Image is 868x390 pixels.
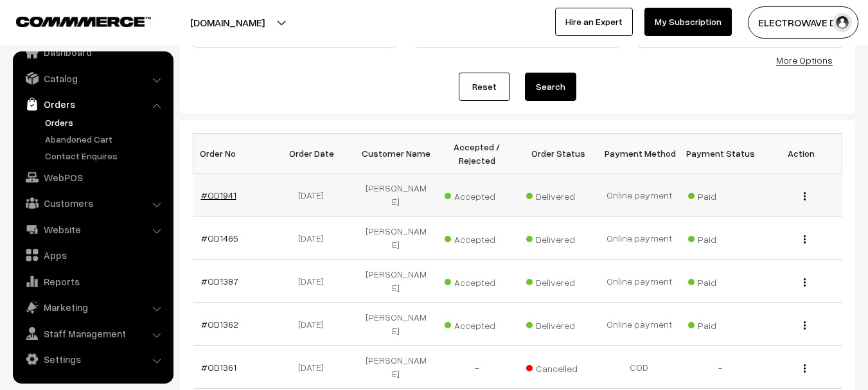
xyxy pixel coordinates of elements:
a: Settings [16,348,169,371]
img: Menu [804,364,806,373]
span: Accepted [445,315,509,332]
th: Order Status [518,134,599,173]
td: Online payment [599,217,680,260]
img: Menu [804,321,806,330]
a: #OD1941 [201,190,236,200]
td: - [436,346,517,389]
td: [DATE] [274,303,355,346]
a: #OD1465 [201,233,238,244]
a: Orders [16,93,169,116]
button: Search [525,73,576,101]
span: Paid [688,272,752,289]
td: - [680,346,761,389]
button: ELECTROWAVE DE… [748,6,858,39]
a: Dashboard [16,40,169,64]
td: [DATE] [274,260,355,303]
a: Customers [16,191,169,215]
img: Menu [804,235,806,244]
img: Menu [804,278,806,287]
th: Payment Status [680,134,761,173]
span: Paid [688,315,752,332]
a: Website [16,218,169,241]
span: Accepted [445,186,509,203]
img: COMMMERCE [16,17,151,26]
th: Payment Method [599,134,680,173]
a: Apps [16,244,169,267]
a: #OD1387 [201,276,238,287]
span: Delivered [526,272,590,289]
td: [DATE] [274,173,355,217]
th: Customer Name [355,134,436,173]
a: Catalog [16,67,169,90]
img: user [833,13,852,32]
th: Action [761,134,842,173]
a: Abandoned Cart [42,132,169,146]
a: Contact Enquires [42,149,169,163]
td: COD [599,346,680,389]
td: [PERSON_NAME] [355,260,436,303]
a: Reports [16,270,169,293]
span: Cancelled [526,359,590,375]
a: More Options [776,55,833,66]
th: Order No [193,134,274,173]
a: Orders [42,116,169,129]
a: WebPOS [16,166,169,189]
td: [PERSON_NAME] [355,173,436,217]
th: Accepted / Rejected [436,134,517,173]
td: [PERSON_NAME] [355,346,436,389]
a: #OD1362 [201,319,238,330]
td: Online payment [599,303,680,346]
a: Marketing [16,296,169,319]
td: [DATE] [274,217,355,260]
span: Accepted [445,272,509,289]
td: Online payment [599,260,680,303]
a: Staff Management [16,322,169,345]
a: COMMMERCE [16,13,128,28]
th: Order Date [274,134,355,173]
td: [DATE] [274,346,355,389]
a: My Subscription [644,8,732,36]
span: Paid [688,186,752,203]
span: Paid [688,229,752,246]
td: Online payment [599,173,680,217]
td: [PERSON_NAME] [355,303,436,346]
td: [PERSON_NAME] [355,217,436,260]
img: Menu [804,192,806,200]
a: Hire an Expert [555,8,633,36]
span: Delivered [526,315,590,332]
span: Delivered [526,186,590,203]
a: #OD1361 [201,362,236,373]
a: Reset [459,73,510,101]
span: Delivered [526,229,590,246]
span: Accepted [445,229,509,246]
button: [DOMAIN_NAME] [145,6,310,39]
